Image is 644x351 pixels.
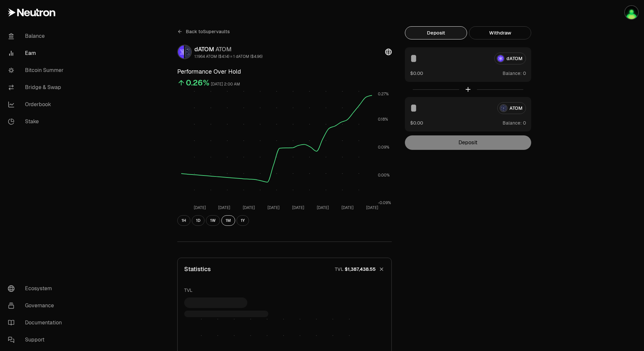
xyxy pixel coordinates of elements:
[3,297,71,314] a: Governance
[218,205,230,210] tspan: [DATE]
[185,45,191,59] img: ATOM Logo
[503,70,522,77] span: Balance:
[177,67,392,76] h3: Performance Over Hold
[192,215,205,226] button: 1D
[211,81,240,88] div: [DATE] 2:00 AM
[178,258,391,280] button: StatisticsTVL$1,387,438.55
[378,91,389,97] tspan: 0.27%
[405,26,467,39] button: Deposit
[3,28,71,45] a: Balance
[206,215,220,226] button: 1W
[3,331,71,348] a: Support
[3,62,71,79] a: Bitcoin Summer
[366,205,378,210] tspan: [DATE]
[178,45,184,59] img: dATOM Logo
[184,265,211,274] p: Statistics
[184,287,385,293] p: TVL
[469,26,531,39] button: Withdraw
[378,145,389,150] tspan: 0.09%
[3,96,71,113] a: Orderbook
[625,6,638,19] img: Oldbloom
[186,78,210,88] div: 0.26%
[503,120,522,126] span: Balance:
[186,28,230,35] span: Back to Supervaults
[292,205,304,210] tspan: [DATE]
[215,45,232,53] span: ATOM
[194,205,206,210] tspan: [DATE]
[378,200,391,205] tspan: -0.09%
[410,70,423,77] button: $0.00
[243,205,255,210] tspan: [DATE]
[194,45,262,54] div: dATOM
[3,45,71,62] a: Earn
[335,266,343,272] p: TVL
[177,26,230,37] a: Back toSupervaults
[3,79,71,96] a: Bridge & Swap
[236,215,249,226] button: 1Y
[317,205,329,210] tspan: [DATE]
[194,54,262,59] div: 1.1964 ATOM ($4.14) = 1 dATOM ($4.96)
[3,113,71,130] a: Stake
[341,205,354,210] tspan: [DATE]
[378,117,388,122] tspan: 0.18%
[221,215,235,226] button: 1M
[345,266,376,272] span: $1,387,438.55
[3,280,71,297] a: Ecosystem
[3,314,71,331] a: Documentation
[378,173,390,178] tspan: 0.00%
[410,119,423,126] button: $0.00
[267,205,280,210] tspan: [DATE]
[177,215,190,226] button: 1H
